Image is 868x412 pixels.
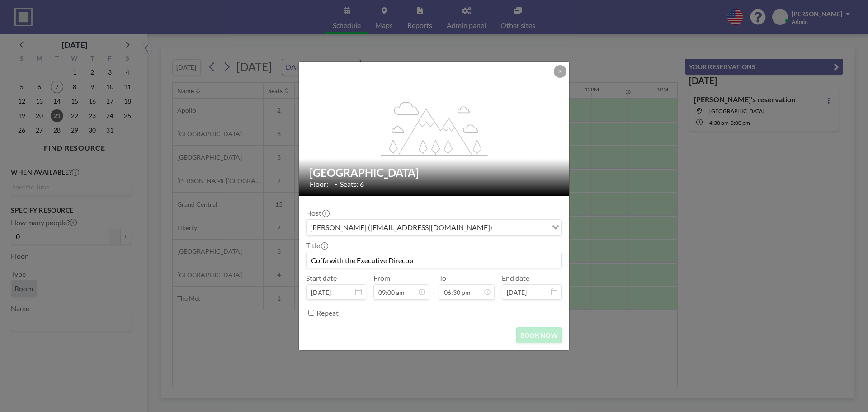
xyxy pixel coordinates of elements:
label: Host [306,208,329,218]
span: Floor: - [310,180,332,189]
span: • [335,181,338,188]
g: flex-grow: 1.2; [381,101,488,155]
span: - [433,277,435,297]
span: Seats: 6 [340,180,364,189]
label: From [373,274,390,283]
input: Carol's reservation [307,252,561,268]
span: [PERSON_NAME] ([EMAIL_ADDRESS][DOMAIN_NAME]) [308,222,494,233]
button: BOOK NOW [516,327,562,343]
label: Title [306,241,327,250]
label: To [439,274,446,283]
h2: [GEOGRAPHIC_DATA] [310,166,559,180]
div: Search for option [307,220,561,235]
label: End date [502,274,529,283]
label: Start date [306,274,337,283]
input: Search for option [495,222,547,233]
label: Repeat [316,308,339,317]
